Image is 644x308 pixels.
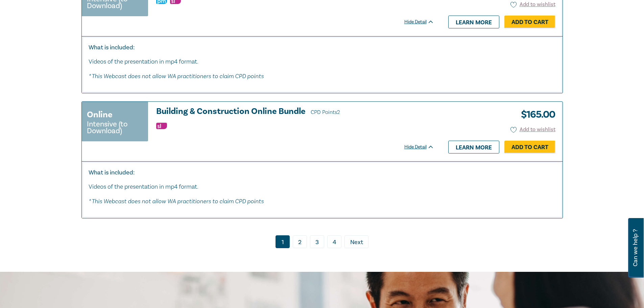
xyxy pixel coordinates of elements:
[504,16,555,28] a: Add to Cart
[89,57,556,66] p: Videos of the presentation in mp4 format.
[89,72,264,79] em: * This Webcast does not allow WA practitioners to claim CPD points
[448,16,499,28] a: Learn more
[156,107,434,117] a: Building & Construction Online Bundle CPD Points2
[87,121,143,134] small: Intensive (to Download)
[504,141,555,153] a: Add to Cart
[448,141,499,153] a: Learn more
[89,183,556,191] p: Videos of the presentation in mp4 format.
[310,235,324,248] a: 3
[156,123,167,129] img: Substantive Law
[327,235,341,248] a: 4
[293,235,307,248] a: 2
[350,238,363,247] span: Next
[89,169,135,176] strong: What is included:
[516,107,555,122] h3: $ 165.00
[89,44,135,51] strong: What is included:
[632,222,639,274] span: Can we help ?
[404,19,442,25] div: Hide Detail
[276,235,290,248] a: 1
[510,1,555,8] button: Add to wishlist
[510,126,555,134] button: Add to wishlist
[404,144,442,150] div: Hide Detail
[89,197,264,205] em: * This Webcast does not allow WA practitioners to claim CPD points
[156,107,434,117] h3: Building & Construction Online Bundle
[344,235,368,248] a: Next
[87,109,113,121] h3: Online
[311,109,340,116] span: CPD Points 2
